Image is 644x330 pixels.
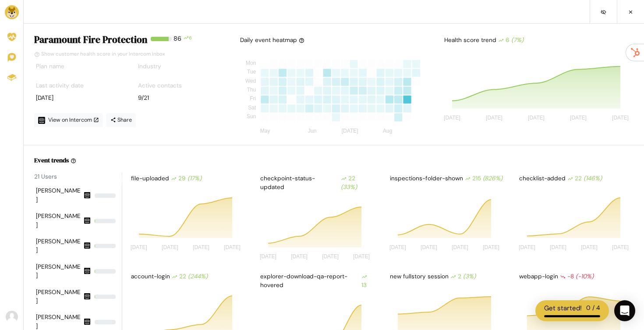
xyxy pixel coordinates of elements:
tspan: [DATE] [322,253,339,260]
label: Active contacts [138,81,182,90]
tspan: Aug [383,128,392,134]
tspan: Wed [245,78,256,84]
div: 0.5361930294906166% [95,219,116,223]
img: Avatar [6,311,18,323]
div: 86 [173,34,181,49]
div: 21 Users [34,172,122,181]
div: Open Intercom Messenger [614,300,635,321]
i: (146%) [584,175,602,182]
div: 0.5361930294906166% [95,269,116,274]
div: 9/21 [138,94,223,102]
tspan: [DATE] [519,245,535,251]
tspan: [DATE] [389,245,406,251]
h6: Event trends [34,156,69,165]
span: View on Intercom [48,116,99,123]
tspan: Mon [246,60,256,66]
div: explorer-download-qa-report-hovered [258,270,375,292]
a: Show customer health score in your Intercom Inbox [34,51,165,57]
tspan: [DATE] [444,115,460,121]
label: Plan name [36,62,64,71]
tspan: [DATE] [342,128,358,134]
a: View on Intercom [34,113,103,127]
i: (826%) [483,175,502,182]
div: new fullstory session [388,270,504,283]
h4: Paramount Fire Protection [34,34,147,46]
i: (17%) [188,175,202,182]
tspan: [DATE] [452,245,468,251]
tspan: [DATE] [353,253,370,260]
div: account-login [129,270,245,283]
div: inspections-folder-shown [388,172,504,185]
div: Daily event heatmap [240,36,304,45]
div: webapp-login [517,270,633,283]
tspan: [DATE] [570,115,587,121]
tspan: [DATE] [483,245,499,251]
tspan: [DATE] [612,245,629,251]
div: file-uploaded [129,172,245,185]
i: (-10%) [576,273,594,280]
tspan: [DATE] [193,245,209,251]
tspan: [DATE] [162,245,178,251]
div: checkpoint-status-updated [258,172,375,194]
label: Industry [138,62,161,71]
tspan: May [260,128,270,134]
div: -8 [560,272,594,281]
div: [DATE] [36,94,121,102]
tspan: [DATE] [291,253,308,260]
div: 1.4745308310991956% [95,295,116,299]
div: 0% [95,320,116,324]
div: 0% [95,193,116,198]
div: Get started! [544,303,582,313]
i: (33%) [341,183,357,191]
tspan: [DATE] [581,245,598,251]
tspan: [DATE] [486,115,502,121]
div: 1.6085790884718498% [95,244,116,248]
div: [PERSON_NAME] [36,212,81,230]
div: 29 [171,174,202,183]
tspan: Jun [308,128,316,134]
div: 215 [465,174,502,183]
a: Share [106,113,136,127]
tspan: Fri [250,96,256,102]
div: [PERSON_NAME] [36,237,81,255]
div: 22 [341,174,373,192]
label: Last activity date [36,81,84,90]
tspan: [DATE] [131,245,147,251]
tspan: Tue [247,69,256,75]
i: (3%) [463,273,476,280]
tspan: [DATE] [528,115,545,121]
tspan: Thu [247,87,256,93]
div: checklist-added [517,172,633,185]
tspan: [DATE] [224,245,241,251]
tspan: [DATE] [421,245,437,251]
div: 6 [498,36,524,45]
div: 22 [172,272,208,281]
div: [PERSON_NAME] [36,186,81,204]
div: 0 / 4 [586,303,600,313]
div: [PERSON_NAME] [36,288,81,306]
tspan: [DATE] [550,245,566,251]
tspan: Sun [247,113,256,119]
i: (7%) [511,36,524,44]
div: 2 [450,272,476,281]
div: Health score trend [442,34,633,46]
tspan: [DATE] [612,115,629,121]
div: 13 [361,272,373,290]
img: Brand [5,5,19,19]
div: [PERSON_NAME] [36,263,81,281]
div: 6 [189,34,192,49]
i: (244%) [188,273,208,280]
tspan: Sat [248,105,256,111]
tspan: [DATE] [260,253,276,260]
div: 22 [567,174,602,183]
